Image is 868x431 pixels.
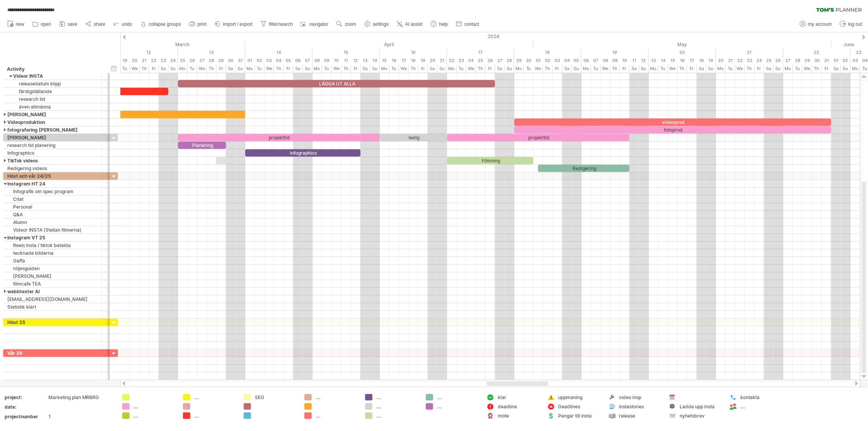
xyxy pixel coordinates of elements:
[543,65,553,73] div: Thursday, 2 May 2024
[149,65,159,73] div: Friday, 22 March 2024
[418,65,428,73] div: Friday, 19 April 2024
[7,180,98,187] div: Instagram HT 24
[822,65,831,73] div: Friday, 31 May 2024
[293,65,303,73] div: Saturday, 6 April 2024
[716,65,726,73] div: Monday, 20 May 2024
[7,142,98,149] div: research tid planering
[68,22,77,27] span: save
[380,48,447,57] div: 16
[601,65,610,73] div: Wednesday, 8 May 2024
[41,22,51,27] span: open
[16,22,24,27] span: new
[207,65,216,73] div: Thursday, 28 March 2024
[7,203,98,210] div: Personal
[389,57,399,65] div: Tuesday, 16 April 2024
[514,57,524,65] div: Monday, 29 April 2024
[7,172,98,180] div: Höst och vår 24/25
[178,65,188,73] div: Monday, 25 March 2024
[668,57,678,65] div: Wednesday, 15 May 2024
[649,48,716,57] div: 20
[726,65,735,73] div: Tuesday, 21 May 2024
[716,48,783,57] div: 21
[226,65,236,73] div: Saturday, 30 March 2024
[168,57,178,65] div: Sunday, 24 March 2024
[697,57,707,65] div: Saturday, 18 May 2024
[514,48,582,57] div: 18
[7,80,98,87] div: releasedatum klipp
[610,57,620,65] div: Thursday, 9 May 2024
[447,134,630,141] div: projekttid
[299,19,331,29] a: navigator
[7,134,98,141] div: [PERSON_NAME]
[687,65,697,73] div: Friday, 17 May 2024
[619,403,661,410] div: instastories
[7,265,98,272] div: nöjesguiden
[735,57,745,65] div: Wednesday, 22 May 2024
[269,22,293,27] span: filter/search
[620,65,630,73] div: Friday, 10 May 2024
[678,57,687,65] div: Thursday, 16 May 2024
[178,134,380,141] div: projekttid
[188,65,197,73] div: Tuesday, 26 March 2024
[149,57,159,65] div: Friday, 22 March 2024
[351,57,361,65] div: Friday, 12 April 2024
[808,22,832,27] span: my account
[803,65,812,73] div: Wednesday, 29 May 2024
[755,57,764,65] div: Friday, 24 May 2024
[362,19,391,29] a: settings
[562,57,572,65] div: Saturday, 4 May 2024
[5,19,27,29] a: new
[274,65,284,73] div: Thursday, 4 April 2024
[658,57,668,65] div: Tuesday, 14 May 2024
[373,22,389,27] span: settings
[707,57,716,65] div: Sunday, 19 May 2024
[505,57,514,65] div: Sunday, 28 April 2024
[178,142,226,149] div: Planering
[755,65,764,73] div: Friday, 24 May 2024
[831,57,841,65] div: Saturday, 1 June 2024
[245,149,361,157] div: Infographics
[7,72,98,80] div: Videor INSTA
[538,165,630,172] div: Redigering
[7,119,98,126] div: Videoproduktion
[188,57,197,65] div: Tuesday, 26 March 2024
[57,19,80,29] a: save
[7,103,98,110] div: även allmänna
[7,257,98,264] div: Gaffa
[7,165,98,172] div: Redigering videos
[259,19,295,29] a: filter/search
[216,65,226,73] div: Friday, 29 March 2024
[514,126,831,134] div: fotoprod
[168,65,178,73] div: Sunday, 24 March 2024
[619,413,661,419] div: release
[495,57,505,65] div: Saturday, 27 April 2024
[476,65,486,73] div: Thursday, 25 April 2024
[745,65,755,73] div: Thursday, 23 May 2024
[316,413,358,419] div: ....
[447,57,457,65] div: Monday, 22 April 2024
[668,65,678,73] div: Wednesday, 15 May 2024
[476,57,486,65] div: Thursday, 25 April 2024
[133,413,175,419] div: ....
[680,413,722,419] div: nyhetsbrev
[83,19,108,29] a: share
[812,65,822,73] div: Thursday, 30 May 2024
[376,403,418,410] div: ....
[130,65,140,73] div: Wednesday, 20 March 2024
[7,149,98,157] div: Infographics
[361,57,370,65] div: Saturday, 13 April 2024
[7,211,98,218] div: Q&A
[429,19,450,29] a: help
[380,65,389,73] div: Monday, 15 April 2024
[409,65,418,73] div: Thursday, 18 April 2024
[534,57,543,65] div: Wednesday, 1 May 2024
[361,65,370,73] div: Saturday, 13 April 2024
[486,65,495,73] div: Friday, 26 April 2024
[332,65,341,73] div: Wednesday, 10 April 2024
[553,57,562,65] div: Friday, 3 May 2024
[437,394,479,401] div: ....
[486,57,495,65] div: Friday, 26 April 2024
[610,65,620,73] div: Thursday, 9 May 2024
[639,65,649,73] div: Sunday, 12 May 2024
[140,65,149,73] div: Thursday, 21 March 2024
